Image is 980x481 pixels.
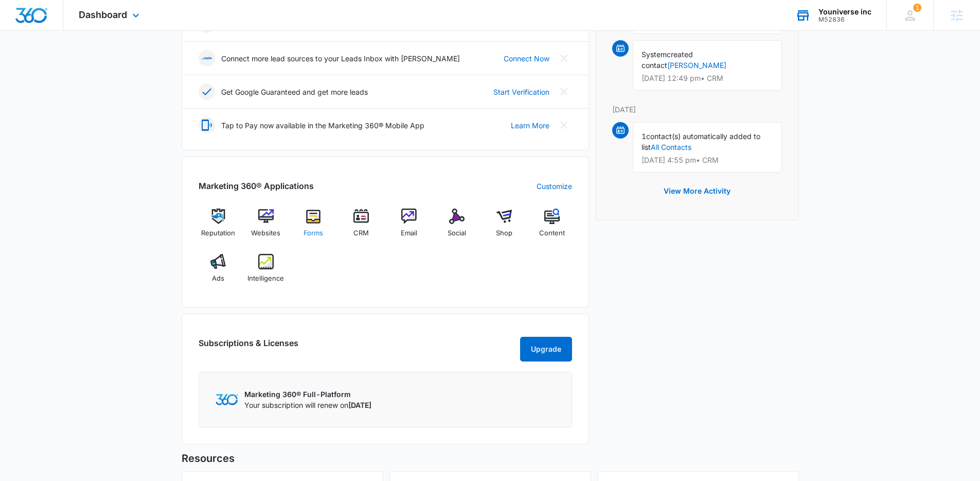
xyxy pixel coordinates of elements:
a: Connect Now [504,53,549,64]
span: Forms [304,228,323,238]
a: All Contacts [651,143,691,151]
button: Close [556,50,572,66]
p: [DATE] 4:55 pm • CRM [642,157,773,164]
a: Reputation [199,209,238,246]
a: Social [437,209,476,246]
span: Websites [251,228,280,238]
p: Your subscription will renew on [244,400,371,410]
a: Intelligence [246,254,286,291]
h2: Subscriptions & Licenses [199,337,298,357]
a: Email [389,209,429,246]
span: System [642,50,667,59]
span: [DATE] [348,401,371,409]
span: Dashboard [79,9,127,20]
span: Social [448,228,466,238]
span: CRM [353,228,369,238]
img: Marketing 360 Logo [216,394,238,405]
span: created contact [642,50,693,70]
span: Shop [496,228,512,238]
a: CRM [342,209,381,246]
a: Shop [485,209,524,246]
a: Ads [199,254,238,291]
h5: Resources [182,451,799,466]
span: Email [401,228,417,238]
a: Start Verification [493,87,549,97]
div: notifications count [913,4,921,12]
span: Ads [212,273,224,284]
a: Forms [294,209,333,246]
a: Customize [537,181,572,192]
a: Learn More [511,120,549,131]
p: Get Google Guaranteed and get more leads [221,87,368,97]
a: [PERSON_NAME] [667,61,726,70]
h2: Marketing 360® Applications [199,180,314,192]
button: Upgrade [520,337,572,362]
a: Websites [246,209,286,246]
button: Close [556,117,572,133]
p: Connect more lead sources to your Leads Inbox with [PERSON_NAME] [221,53,460,64]
span: 1 [642,132,646,141]
a: Content [532,209,572,246]
p: [DATE] 12:49 pm • CRM [642,75,773,82]
p: Tap to Pay now available in the Marketing 360® Mobile App [221,120,424,131]
span: 1 [913,4,921,12]
span: Intelligence [247,273,284,284]
span: Content [539,228,565,238]
button: View More Activity [653,179,741,203]
span: Reputation [201,228,235,238]
p: [DATE] [612,104,782,115]
span: contact(s) automatically added to list [642,132,760,151]
div: account name [818,8,871,16]
p: Marketing 360® Full-Platform [244,389,371,400]
div: account id [818,16,871,23]
button: Close [556,83,572,100]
